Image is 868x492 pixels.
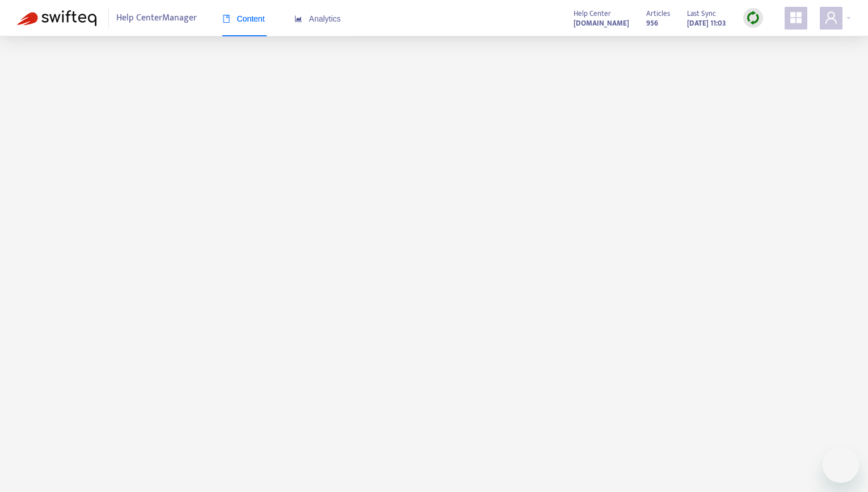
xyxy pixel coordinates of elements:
[116,7,197,29] span: Help Center Manager
[574,16,629,30] a: [DOMAIN_NAME]
[574,7,611,20] span: Help Center
[294,15,302,23] span: area-chart
[574,17,629,30] strong: [DOMAIN_NAME]
[646,7,670,20] span: Articles
[789,11,803,24] span: appstore
[222,14,265,23] span: Content
[687,17,726,30] strong: [DATE] 11:03
[646,17,658,30] strong: 956
[746,11,760,25] img: sync.dc5367851b00ba804db3.png
[222,15,230,23] span: book
[823,447,859,483] iframe: Button to launch messaging window
[824,11,838,24] span: user
[294,14,341,23] span: Analytics
[687,7,716,20] span: Last Sync
[17,10,96,26] img: Swifteq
